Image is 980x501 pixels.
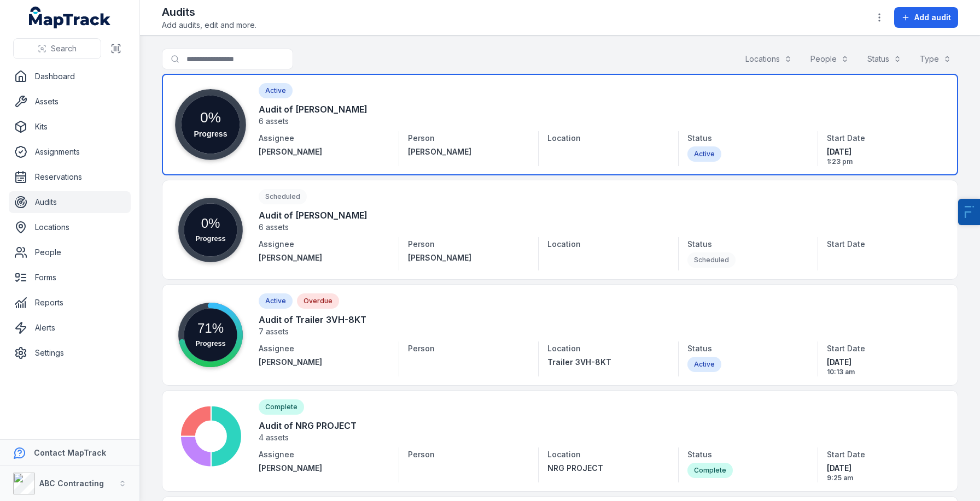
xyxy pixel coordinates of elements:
[13,38,101,59] button: Search
[259,146,390,157] a: [PERSON_NAME]
[9,166,131,188] a: Reservations
[9,342,131,364] a: Settings
[860,49,908,69] button: Status
[29,7,111,28] a: MapTrack
[827,146,940,157] span: [DATE]
[827,474,940,482] span: 9:25 am
[51,43,77,54] span: Search
[9,116,131,138] a: Kits
[259,252,390,263] a: [PERSON_NAME]
[547,357,661,368] a: Trailer 3VH-8KT
[9,292,131,314] a: Reports
[408,252,521,263] a: [PERSON_NAME]
[803,49,856,69] button: People
[9,141,131,163] a: Assignments
[913,49,958,69] button: Type
[827,368,940,376] span: 10:13 am
[162,4,256,20] h2: Audits
[408,146,521,157] a: [PERSON_NAME]
[162,20,256,31] span: Add audits, edit and more.
[738,49,799,69] button: Locations
[9,267,131,288] a: Forms
[9,66,131,87] a: Dashboard
[259,463,390,474] a: [PERSON_NAME]
[827,146,940,166] time: 05/09/2025, 1:23:41 pm
[827,357,940,376] time: 29/08/2025, 10:13:40 am
[9,317,131,339] a: Alerts
[39,479,104,488] strong: ABC Contracting
[9,216,131,238] a: Locations
[914,12,951,23] span: Add audit
[9,191,131,213] a: Audits
[827,463,940,482] time: 27/08/2025, 9:25:28 am
[9,241,131,263] a: People
[827,157,940,166] span: 1:23 pm
[687,252,736,268] div: Scheduled
[687,146,721,162] div: Active
[687,463,733,478] div: Complete
[547,463,661,474] a: NRG PROJECT
[687,357,721,372] div: Active
[259,357,390,368] a: [PERSON_NAME]
[894,7,958,28] button: Add audit
[827,463,940,474] span: [DATE]
[827,357,940,368] span: [DATE]
[34,448,106,457] strong: Contact MapTrack
[547,463,603,473] span: NRG PROJECT
[547,357,611,367] span: Trailer 3VH-8KT
[9,91,131,113] a: Assets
